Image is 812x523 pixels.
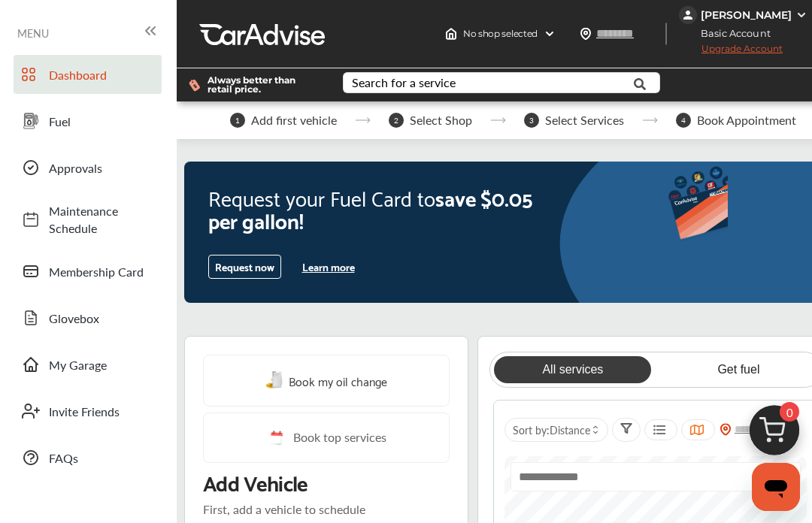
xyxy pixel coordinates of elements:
[720,423,732,436] img: location_vector_orange.38f05af8.svg
[49,159,154,177] span: Approvals
[14,195,162,244] a: Maintenance Schedule
[14,345,162,384] a: My Garage
[580,28,592,40] img: location_vector.a44bc228.svg
[208,179,532,237] span: save $0.05 per gallon!
[355,117,371,123] img: stepper-arrow.e24c07c6.svg
[513,422,590,437] span: Sort by :
[494,356,651,383] a: All services
[701,8,792,22] div: [PERSON_NAME]
[14,298,162,337] a: Glovebox
[410,113,472,127] span: Select Shop
[49,66,154,83] span: Dashboard
[266,428,286,447] img: cal_icon.0803b883.svg
[289,370,387,391] span: Book my oil change
[49,403,154,420] span: Invite Friends
[544,28,556,40] img: header-down-arrow.9dd2ce7d.svg
[679,6,697,24] img: jVpblrzwTbfkPYzPPzSLxeg0AAAAASUVORK5CYII=
[296,255,361,278] button: Learn more
[265,370,387,391] a: Book my oil change
[265,371,285,390] img: oil-change.e5047c97.svg
[293,428,386,447] span: Book top services
[642,117,658,123] img: stepper-arrow.e24c07c6.svg
[524,113,539,128] span: 3
[445,28,457,40] img: header-home-logo.8d720a4f.svg
[208,76,319,94] span: Always better than retail price.
[203,413,450,463] a: Book top services
[208,179,435,215] span: Request your Fuel Card to
[49,356,154,373] span: My Garage
[352,77,456,89] div: Search for a service
[14,55,162,94] a: Dashboard
[14,391,162,431] a: Invite Friends
[49,113,154,130] span: Fuel
[49,263,154,280] span: Membership Card
[676,113,691,128] span: 4
[752,463,800,511] iframe: Button to launch messaging window
[14,148,162,187] a: Approvals
[679,43,783,62] span: Upgrade Account
[780,402,799,422] span: 0
[697,113,796,127] span: Book Appointment
[545,113,624,127] span: Select Services
[550,422,590,437] span: Distance
[49,449,154,467] span: FAQs
[230,113,245,128] span: 1
[463,28,538,40] span: No shop selected
[251,113,337,127] span: Add first vehicle
[680,26,782,41] span: Basic Account
[738,398,810,470] img: cart_icon.3d0951e8.svg
[490,117,506,123] img: stepper-arrow.e24c07c6.svg
[203,469,308,494] p: Add Vehicle
[795,9,807,21] img: WGsFRI8htEPBVLJbROoPRyZpYNWhNONpIPPETTm6eUC0GeLEiAAAAAElFTkSuQmCC
[208,255,281,279] button: Request now
[389,113,404,128] span: 2
[14,101,162,141] a: Fuel
[665,23,667,45] img: header-divider.bc55588e.svg
[17,27,49,39] span: MENU
[49,202,154,237] span: Maintenance Schedule
[14,438,162,477] a: FAQs
[14,252,162,291] a: Membership Card
[189,79,200,92] img: dollor_label_vector.a70140d1.svg
[49,310,154,327] span: Glovebox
